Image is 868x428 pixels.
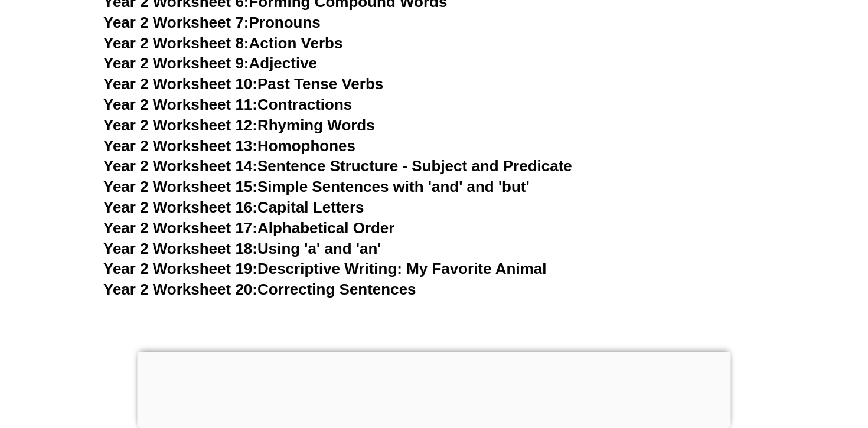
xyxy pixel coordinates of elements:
[103,198,364,216] a: Year 2 Worksheet 16:Capital Letters
[103,14,321,31] a: Year 2 Worksheet 7:Pronouns
[103,34,249,52] span: Year 2 Worksheet 8:
[103,75,383,93] a: Year 2 Worksheet 10:Past Tense Verbs
[103,54,249,72] span: Year 2 Worksheet 9:
[103,75,257,93] span: Year 2 Worksheet 10:
[103,260,257,277] span: Year 2 Worksheet 19:
[665,295,868,428] iframe: Chat Widget
[103,116,257,134] span: Year 2 Worksheet 12:
[103,54,317,72] a: Year 2 Worksheet 9:Adjective
[103,96,352,113] a: Year 2 Worksheet 11:Contractions
[103,157,257,175] span: Year 2 Worksheet 14:
[103,157,572,175] a: Year 2 Worksheet 14:Sentence Structure - Subject and Predicate
[138,352,731,425] iframe: Advertisement
[103,240,257,257] span: Year 2 Worksheet 18:
[103,219,257,237] span: Year 2 Worksheet 17:
[103,137,355,155] a: Year 2 Worksheet 13:Homophones
[103,137,257,155] span: Year 2 Worksheet 13:
[103,280,416,298] a: Year 2 Worksheet 20:Correcting Sentences
[103,219,394,237] a: Year 2 Worksheet 17:Alphabetical Order
[103,178,530,195] a: Year 2 Worksheet 15:Simple Sentences with 'and' and 'but'
[103,198,257,216] span: Year 2 Worksheet 16:
[103,34,342,52] a: Year 2 Worksheet 8:Action Verbs
[103,260,546,277] a: Year 2 Worksheet 19:Descriptive Writing: My Favorite Animal
[103,116,375,134] a: Year 2 Worksheet 12:Rhyming Words
[103,96,257,113] span: Year 2 Worksheet 11:
[103,178,257,195] span: Year 2 Worksheet 15:
[103,280,257,298] span: Year 2 Worksheet 20:
[103,240,381,257] a: Year 2 Worksheet 18:Using 'a' and 'an'
[103,14,249,31] span: Year 2 Worksheet 7:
